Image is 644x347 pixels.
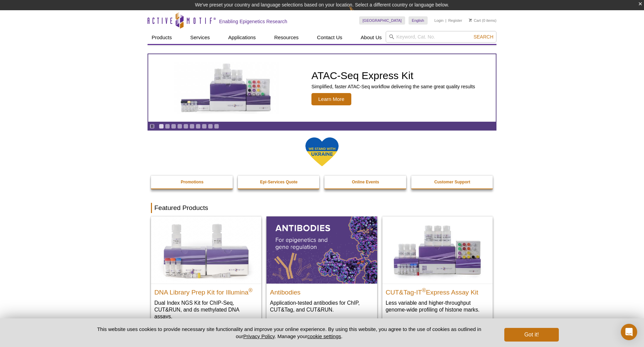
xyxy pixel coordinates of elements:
[170,62,283,114] img: ATAC-Seq Express Kit
[411,176,494,188] a: Customer Support
[148,54,496,122] a: ATAC-Seq Express Kit ATAC-Seq Express Kit Simplified, faster ATAC-Seq workflow delivering the sam...
[305,137,339,167] img: We Stand With Ukraine
[214,124,219,129] a: Go to slide 10
[243,333,275,339] a: Privacy Policy
[186,31,214,44] a: Services
[148,31,176,44] a: Products
[208,124,213,129] a: Go to slide 9
[382,216,493,320] a: CUT&Tag-IT® Express Assay Kit CUT&Tag-IT®Express Assay Kit Less variable and higher-throughput ge...
[472,34,495,40] button: Search
[159,124,164,129] a: Go to slide 1
[359,16,405,25] a: [GEOGRAPHIC_DATA]
[177,124,182,129] a: Go to slide 4
[357,31,386,44] a: About Us
[270,299,373,313] p: Application-tested antibodies for ChIP, CUT&Tag, and CUT&RUN.
[165,124,170,129] a: Go to slide 2
[313,31,346,44] a: Contact Us
[151,176,233,188] a: Promotions
[266,216,377,320] a: All Antibodies Antibodies Application-tested antibodies for ChIP, CUT&Tag, and CUT&RUN.
[260,180,297,184] strong: Epi-Services Quote
[307,333,341,339] button: cookie settings
[266,216,377,283] img: All Antibodies
[183,124,188,129] a: Go to slide 5
[382,216,493,283] img: CUT&Tag-IT® Express Assay Kit
[151,203,493,213] h2: Featured Products
[151,216,261,327] a: DNA Library Prep Kit for Illumina DNA Library Prep Kit for Illumina® Dual Index NGS Kit for ChIP-...
[311,93,351,105] span: Learn More
[224,31,260,44] a: Applications
[154,299,258,320] p: Dual Index NGS Kit for ChIP-Seq, CUT&RUN, and ds methylated DNA assays.
[85,326,493,340] p: This website uses cookies to provide necessary site functionality and improve your online experie...
[181,180,203,184] strong: Promotions
[386,31,496,43] input: Keyword, Cat. No.
[448,18,462,23] a: Register
[171,124,176,129] a: Go to slide 3
[621,324,637,340] div: Open Intercom Messenger
[409,16,428,25] a: English
[469,18,481,23] a: Cart
[324,176,407,188] a: Online Events
[434,18,444,23] a: Login
[445,16,446,25] li: |
[386,299,489,313] p: Less variable and higher-throughput genome-wide profiling of histone marks​.
[189,124,195,129] a: Go to slide 6
[386,286,489,296] h2: CUT&Tag-IT Express Assay Kit
[154,286,258,296] h2: DNA Library Prep Kit for Illumina
[349,5,367,21] img: Change Here
[202,124,207,129] a: Go to slide 8
[352,180,379,184] strong: Online Events
[311,71,475,81] h2: ATAC-Seq Express Kit
[474,34,493,40] span: Search
[219,18,287,25] h2: Enabling Epigenetics Research
[469,18,472,22] img: Your Cart
[151,216,261,283] img: DNA Library Prep Kit for Illumina
[504,328,559,342] button: Got it!
[434,180,470,184] strong: Customer Support
[238,176,320,188] a: Epi-Services Quote
[270,31,303,44] a: Resources
[148,54,496,122] article: ATAC-Seq Express Kit
[248,287,252,293] sup: ®
[469,16,496,25] li: (0 items)
[422,287,426,293] sup: ®
[270,286,373,296] h2: Antibodies
[196,124,201,129] a: Go to slide 7
[150,124,155,129] a: Toggle autoplay
[311,84,475,90] p: Simplified, faster ATAC-Seq workflow delivering the same great quality results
